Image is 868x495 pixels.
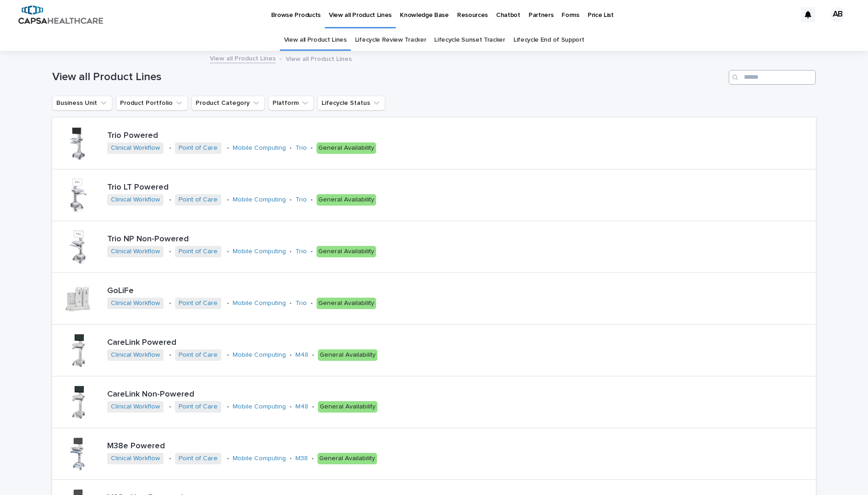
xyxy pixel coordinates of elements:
p: • [289,299,292,307]
p: Trio Powered [107,131,427,141]
p: • [227,144,229,152]
p: • [169,351,171,359]
a: Clinical Workflow [111,248,160,256]
p: • [169,196,171,204]
button: Product Category [191,96,265,110]
p: • [227,351,229,359]
a: GoLiFeClinical Workflow •Point of Care •Mobile Computing •Trio •General Availability [52,273,816,325]
img: B5p4sRfuTuC72oLToeu7 [18,5,103,24]
a: M38 [295,455,308,462]
div: General Availability [318,349,377,361]
h1: View all Product Lines [52,71,726,84]
a: Clinical Workflow [111,299,160,307]
div: General Availability [318,401,377,413]
a: Point of Care [179,196,218,204]
p: Trio NP Non-Powered [107,234,458,245]
p: • [289,144,292,152]
p: • [311,299,313,307]
a: Trio [295,144,307,152]
a: Lifecycle Review Tracker [355,29,426,51]
p: • [227,248,229,256]
p: View all Product Lines [286,53,352,63]
div: General Availability [317,453,377,464]
a: Clinical Workflow [111,196,160,204]
p: • [169,248,171,256]
p: • [311,455,314,462]
div: General Availability [317,298,376,309]
a: Point of Care [179,403,218,411]
a: CareLink Non-PoweredClinical Workflow •Point of Care •Mobile Computing •M48 •General Availability [52,376,816,428]
p: • [169,144,171,152]
p: • [312,351,314,359]
div: General Availability [317,246,376,257]
p: • [169,455,171,462]
button: Lifecycle Status [317,96,385,110]
a: Trio NP Non-PoweredClinical Workflow •Point of Care •Mobile Computing •Trio •General Availability [52,221,816,273]
a: Mobile Computing [233,299,286,307]
a: Trio PoweredClinical Workflow •Point of Care •Mobile Computing •Trio •General Availability [52,118,816,169]
p: • [289,196,292,204]
p: • [227,299,229,307]
p: Trio LT Powered [107,183,437,193]
button: Platform [268,96,314,110]
a: Trio [295,248,307,256]
div: General Availability [317,194,376,206]
a: Mobile Computing [233,144,286,152]
p: • [227,455,229,462]
button: Product Portfolio [116,96,188,110]
div: General Availability [317,142,376,154]
a: M38e PoweredClinical Workflow •Point of Care •Mobile Computing •M38 •General Availability [52,428,816,480]
p: • [312,403,314,411]
a: Clinical Workflow [111,455,160,462]
p: • [289,351,292,359]
a: View all Product Lines [284,29,347,51]
a: Mobile Computing [233,248,286,256]
a: Mobile Computing [233,196,286,204]
p: • [311,144,313,152]
a: Point of Care [179,351,218,359]
a: View all Product Lines [210,53,276,63]
p: • [311,196,313,204]
a: Clinical Workflow [111,403,160,411]
a: Trio [295,299,307,307]
p: • [311,248,313,256]
p: • [289,248,292,256]
a: Clinical Workflow [111,144,160,152]
p: • [289,403,292,411]
input: Search [729,70,816,85]
p: • [227,403,229,411]
a: M48 [295,351,308,359]
p: CareLink Non-Powered [107,390,464,400]
a: Trio LT PoweredClinical Workflow •Point of Care •Mobile Computing •Trio •General Availability [52,169,816,221]
p: • [227,196,229,204]
a: Mobile Computing [233,455,286,462]
p: • [169,403,171,411]
a: Mobile Computing [233,351,286,359]
a: M48 [295,403,308,411]
button: Business Unit [52,96,112,110]
a: Point of Care [179,248,218,256]
p: M38e Powered [107,441,435,451]
p: • [289,455,292,462]
a: Point of Care [179,299,218,307]
a: CareLink PoweredClinical Workflow •Point of Care •Mobile Computing •M48 •General Availability [52,325,816,376]
a: Lifecycle Sunset Tracker [434,29,505,51]
div: AB [830,7,845,22]
a: Clinical Workflow [111,351,160,359]
p: • [169,299,171,307]
p: CareLink Powered [107,338,447,348]
a: Point of Care [179,144,218,152]
p: GoLiFe [107,286,403,296]
a: Point of Care [179,455,218,462]
a: Lifecycle End of Support [513,29,584,51]
a: Mobile Computing [233,403,286,411]
a: Trio [295,196,307,204]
